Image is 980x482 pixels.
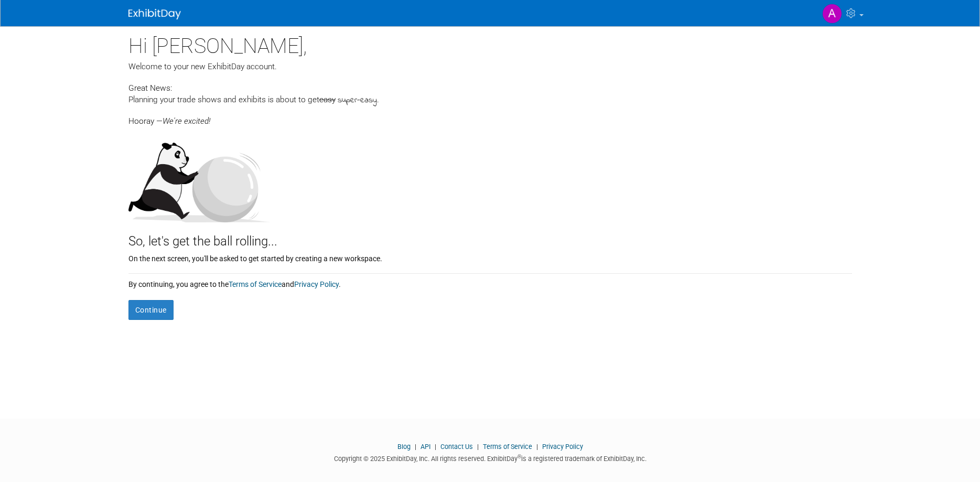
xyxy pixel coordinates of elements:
[128,300,174,320] button: Continue
[542,443,583,451] a: Privacy Policy
[128,82,852,94] div: Great News:
[440,443,473,451] a: Contact Us
[128,222,852,251] div: So, let's get the ball rolling...
[128,9,181,19] img: ExhibitDay
[128,26,852,61] div: Hi [PERSON_NAME],
[128,251,852,264] div: On the next screen, you'll be asked to get started by creating a new workspace.
[128,61,852,72] div: Welcome to your new ExhibitDay account.
[421,443,430,451] a: API
[412,443,419,451] span: |
[397,443,411,451] a: Blog
[483,443,532,451] a: Terms of Service
[229,280,282,288] a: Terms of Service
[319,95,336,104] span: easy
[128,132,270,222] img: Let's get the ball rolling
[534,443,541,451] span: |
[432,443,439,451] span: |
[128,94,852,106] div: Planning your trade shows and exhibits is about to get .
[822,4,842,24] img: Amber Gardner
[338,94,377,106] span: super-easy
[475,443,481,451] span: |
[518,454,521,459] sup: ®
[128,274,852,290] div: By continuing, you agree to the and .
[128,106,852,127] div: Hooray —
[163,116,210,126] span: We're excited!
[294,280,339,288] a: Privacy Policy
